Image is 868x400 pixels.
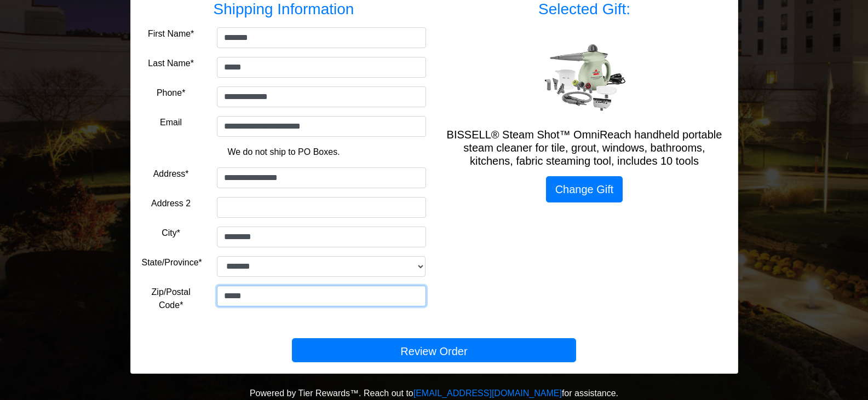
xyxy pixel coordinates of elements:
h5: BISSELL® Steam Shot™ OmniReach handheld portable steam cleaner for tile, grout, windows, bathroom... [442,128,727,167]
label: City* [162,227,180,240]
p: We do not ship to PO Boxes. [150,146,418,159]
label: Address 2 [151,197,191,210]
label: Zip/Postal Code* [142,286,200,312]
span: Powered by Tier Rewards™. Reach out to for assistance. [250,389,618,398]
a: [EMAIL_ADDRESS][DOMAIN_NAME] [413,389,562,398]
label: Address* [153,167,189,181]
a: Change Gift [546,176,623,202]
img: BISSELL® Steam Shot™ OmniReach handheld portable steam cleaner for tile, grout, windows, bathroom... [541,36,628,115]
label: State/Province* [142,256,202,269]
label: Phone* [157,86,186,100]
button: Review Order [292,338,576,362]
label: Email [160,116,182,129]
label: First Name* [148,27,194,40]
label: Last Name* [148,57,194,70]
